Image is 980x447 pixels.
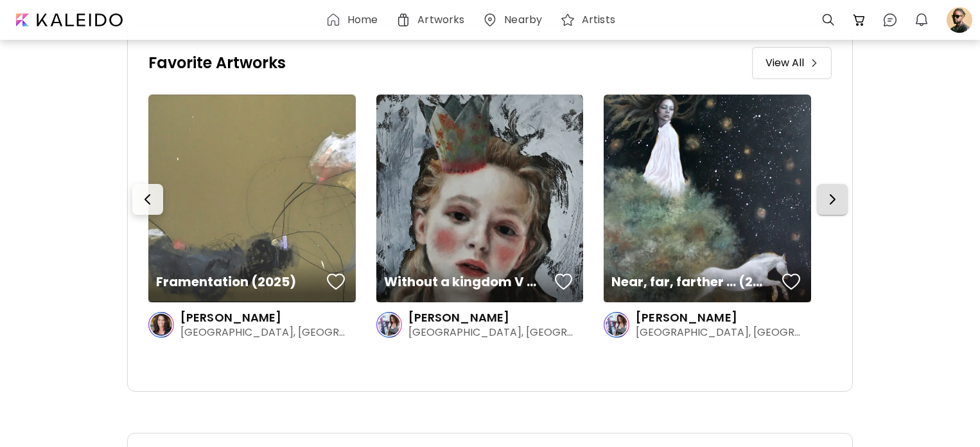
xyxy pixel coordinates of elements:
h6: Artworks [417,15,464,25]
img: Next-button [825,192,840,207]
a: Artworks [396,12,469,28]
button: bellIcon [911,9,932,31]
button: favorites [779,269,803,295]
h6: Home [347,15,378,25]
h6: Artists [582,15,615,25]
h4: [PERSON_NAME] [180,310,282,325]
img: bellIcon [914,12,929,28]
div: [PERSON_NAME][GEOGRAPHIC_DATA], [GEOGRAPHIC_DATA] [148,307,356,340]
span: Framentation (2025) [156,272,296,291]
a: Artists [560,12,620,28]
h4: [PERSON_NAME] [408,310,510,325]
span: Without a kingdom V (2023) [384,272,538,291]
img: artwork [376,95,584,302]
div: Favorite Artworks [148,54,286,72]
div: [PERSON_NAME][GEOGRAPHIC_DATA], [GEOGRAPHIC_DATA] [376,307,584,340]
img: chatIcon [882,12,898,28]
img: Prev-button [140,192,155,207]
button: Prev-button [132,184,163,215]
button: Next-button [817,184,848,215]
a: View Allprev [752,47,832,79]
img: prev [810,59,818,67]
h5: [GEOGRAPHIC_DATA], [GEOGRAPHIC_DATA] [636,325,806,340]
img: cart [852,12,867,28]
a: Home [326,12,383,28]
span: View All [766,55,804,71]
button: favorites [552,269,576,295]
h4: [PERSON_NAME] [636,310,737,325]
h5: [GEOGRAPHIC_DATA], [GEOGRAPHIC_DATA] [180,325,351,340]
a: Nearby [482,12,547,28]
span: Near, far, farther ... (2025) [611,272,765,291]
img: artwork [604,95,811,302]
h5: [GEOGRAPHIC_DATA], [GEOGRAPHIC_DATA] [408,325,579,340]
button: favorites [324,269,348,295]
img: artwork [148,95,356,302]
div: [PERSON_NAME][GEOGRAPHIC_DATA], [GEOGRAPHIC_DATA] [604,307,811,340]
h6: Nearby [504,15,542,25]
